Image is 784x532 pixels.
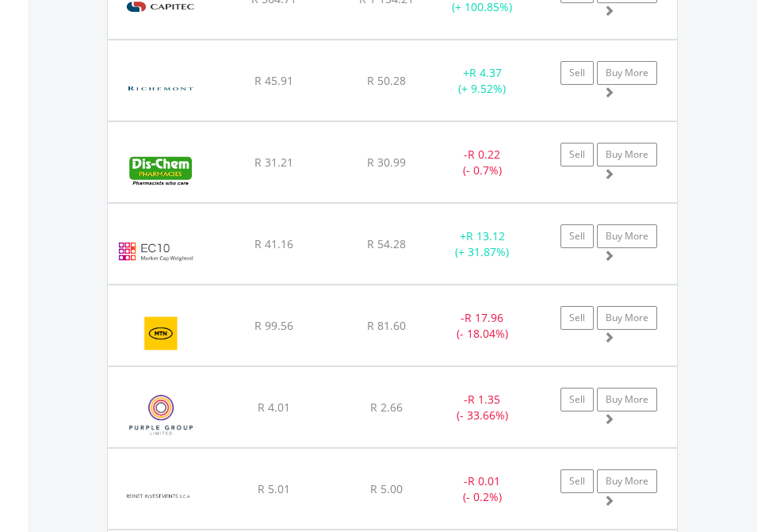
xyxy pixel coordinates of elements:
[597,469,657,493] a: Buy More
[597,143,657,166] a: Buy More
[370,400,403,415] span: R 2.66
[367,73,406,88] span: R 50.28
[367,236,406,251] span: R 54.28
[433,65,532,97] div: + (+ 9.52%)
[560,224,594,248] a: Sell
[597,388,657,411] a: Buy More
[116,224,196,280] img: EC10.EC.EC10.png
[560,388,594,411] a: Sell
[560,61,594,85] a: Sell
[597,224,657,248] a: Buy More
[116,60,205,117] img: EQU.ZA.CFR.png
[254,155,293,170] span: R 31.21
[468,473,500,488] span: R 0.01
[597,306,657,330] a: Buy More
[469,65,502,80] span: R 4.37
[465,310,503,325] span: R 17.96
[433,392,532,423] div: - (- 33.66%)
[116,142,205,198] img: EQU.ZA.DCP.png
[254,236,293,251] span: R 41.16
[433,473,532,505] div: - (- 0.2%)
[597,61,657,85] a: Buy More
[468,147,500,162] span: R 0.22
[560,469,594,493] a: Sell
[433,147,532,178] div: - (- 0.7%)
[367,155,406,170] span: R 30.99
[258,400,290,415] span: R 4.01
[116,387,207,443] img: EQU.ZA.PPE.png
[433,310,532,342] div: - (- 18.04%)
[116,305,207,362] img: EQU.ZA.MTN.png
[466,228,505,243] span: R 13.12
[560,143,594,166] a: Sell
[254,318,293,333] span: R 99.56
[116,469,205,525] img: EQU.ZA.RNI.png
[254,73,293,88] span: R 45.91
[560,306,594,330] a: Sell
[370,481,403,496] span: R 5.00
[258,481,290,496] span: R 5.01
[367,318,406,333] span: R 81.60
[468,392,500,407] span: R 1.35
[433,228,532,260] div: + (+ 31.87%)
